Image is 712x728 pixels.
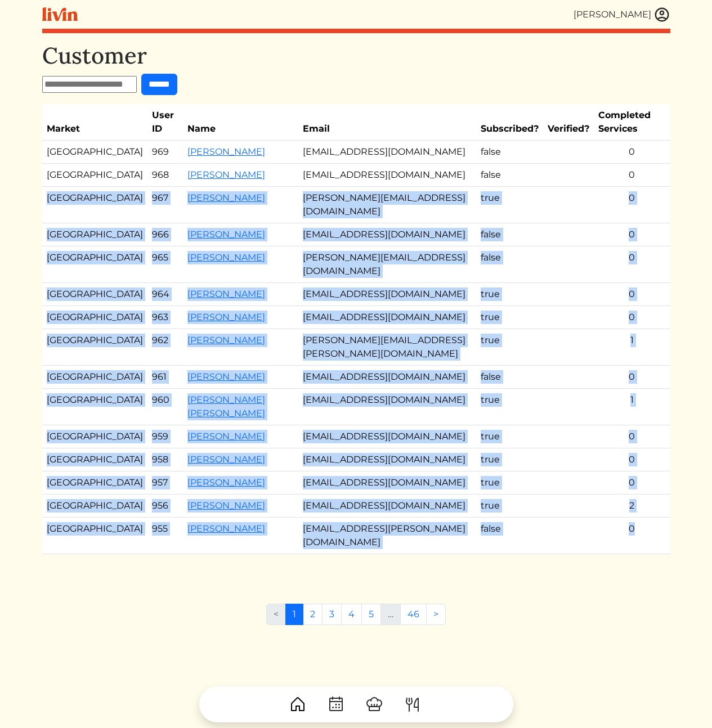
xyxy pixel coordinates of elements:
[42,7,78,21] img: livin-logo-a0d97d1a881af30f6274990eb6222085a2533c92bbd1e4f22c21b4f0d0e3210c.svg
[594,448,670,471] td: 0
[298,223,476,246] td: [EMAIL_ADDRESS][DOMAIN_NAME]
[42,187,147,223] td: [GEOGRAPHIC_DATA]
[574,8,651,21] div: [PERSON_NAME]
[147,164,183,187] td: 968
[298,306,476,329] td: [EMAIL_ADDRESS][DOMAIN_NAME]
[147,104,183,141] th: User ID
[476,306,543,329] td: true
[42,495,147,518] td: [GEOGRAPHIC_DATA]
[476,283,543,306] td: true
[147,329,183,366] td: 962
[42,518,147,554] td: [GEOGRAPHIC_DATA]
[476,246,543,283] td: false
[298,104,476,141] th: Email
[298,425,476,448] td: [EMAIL_ADDRESS][DOMAIN_NAME]
[147,223,183,246] td: 966
[594,223,670,246] td: 0
[594,306,670,329] td: 0
[147,306,183,329] td: 963
[594,104,670,141] th: Completed Services
[476,425,543,448] td: true
[183,104,298,141] th: Name
[42,425,147,448] td: [GEOGRAPHIC_DATA]
[476,104,543,141] th: Subscribed?
[298,283,476,306] td: [EMAIL_ADDRESS][DOMAIN_NAME]
[594,471,670,495] td: 0
[476,495,543,518] td: true
[426,604,446,625] a: Next
[594,164,670,187] td: 0
[187,229,265,240] a: [PERSON_NAME]
[42,283,147,306] td: [GEOGRAPHIC_DATA]
[147,141,183,164] td: 969
[298,246,476,283] td: [PERSON_NAME][EMAIL_ADDRESS][DOMAIN_NAME]
[147,283,183,306] td: 964
[42,471,147,495] td: [GEOGRAPHIC_DATA]
[476,389,543,425] td: true
[298,389,476,425] td: [EMAIL_ADDRESS][DOMAIN_NAME]
[298,329,476,366] td: [PERSON_NAME][EMAIL_ADDRESS][PERSON_NAME][DOMAIN_NAME]
[365,695,383,713] img: ChefHat-a374fb509e4f37eb0702ca99f5f64f3b6956810f32a249b33092029f8484b388.svg
[187,500,265,511] a: [PERSON_NAME]
[187,371,265,382] a: [PERSON_NAME]
[187,169,265,180] a: [PERSON_NAME]
[476,366,543,389] td: false
[476,518,543,554] td: false
[289,695,307,713] img: House-9bf13187bcbb5817f509fe5e7408150f90897510c4275e13d0d5fca38e0b5951.svg
[298,141,476,164] td: [EMAIL_ADDRESS][DOMAIN_NAME]
[303,604,323,625] a: 2
[476,471,543,495] td: true
[476,223,543,246] td: false
[147,425,183,448] td: 959
[42,306,147,329] td: [GEOGRAPHIC_DATA]
[594,518,670,554] td: 0
[594,283,670,306] td: 0
[594,425,670,448] td: 0
[147,366,183,389] td: 961
[298,164,476,187] td: [EMAIL_ADDRESS][DOMAIN_NAME]
[476,187,543,223] td: true
[147,389,183,425] td: 960
[594,329,670,366] td: 1
[187,289,265,299] a: [PERSON_NAME]
[400,604,427,625] a: 46
[187,523,265,534] a: [PERSON_NAME]
[42,42,670,69] h1: Customer
[187,146,265,157] a: [PERSON_NAME]
[42,329,147,366] td: [GEOGRAPHIC_DATA]
[285,604,303,625] a: 1
[147,518,183,554] td: 955
[327,695,345,713] img: CalendarDots-5bcf9d9080389f2a281d69619e1c85352834be518fbc73d9501aef674afc0d57.svg
[187,454,265,465] a: [PERSON_NAME]
[322,604,342,625] a: 3
[361,604,381,625] a: 5
[298,495,476,518] td: [EMAIL_ADDRESS][DOMAIN_NAME]
[543,104,594,141] th: Verified?
[298,518,476,554] td: [EMAIL_ADDRESS][PERSON_NAME][DOMAIN_NAME]
[187,394,265,419] a: [PERSON_NAME] [PERSON_NAME]
[404,695,422,713] img: ForkKnife-55491504ffdb50bab0c1e09e7649658475375261d09fd45db06cec23bce548bf.svg
[42,246,147,283] td: [GEOGRAPHIC_DATA]
[594,141,670,164] td: 0
[147,448,183,471] td: 958
[476,448,543,471] td: true
[187,335,265,345] a: [PERSON_NAME]
[476,141,543,164] td: false
[42,366,147,389] td: [GEOGRAPHIC_DATA]
[42,448,147,471] td: [GEOGRAPHIC_DATA]
[42,164,147,187] td: [GEOGRAPHIC_DATA]
[298,471,476,495] td: [EMAIL_ADDRESS][DOMAIN_NAME]
[476,329,543,366] td: true
[266,604,446,634] nav: Pages
[42,141,147,164] td: [GEOGRAPHIC_DATA]
[594,495,670,518] td: 2
[187,477,265,488] a: [PERSON_NAME]
[147,246,183,283] td: 965
[147,187,183,223] td: 967
[341,604,362,625] a: 4
[42,389,147,425] td: [GEOGRAPHIC_DATA]
[594,187,670,223] td: 0
[594,389,670,425] td: 1
[187,312,265,322] a: [PERSON_NAME]
[42,104,147,141] th: Market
